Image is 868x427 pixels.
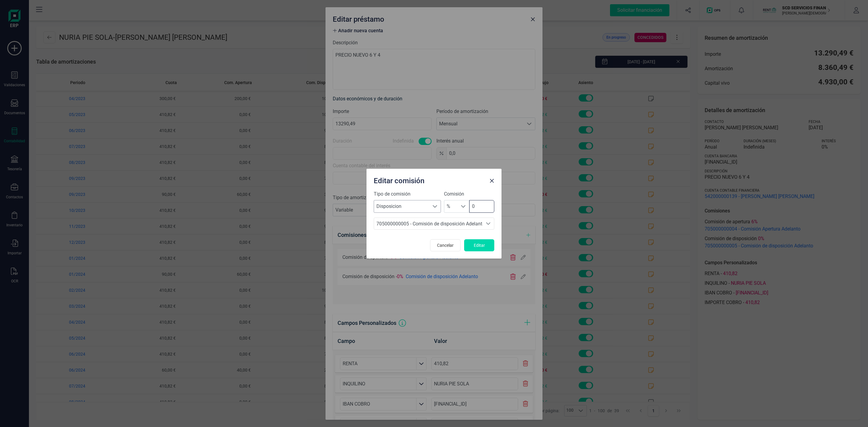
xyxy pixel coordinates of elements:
div: Editar comisión [371,174,487,186]
span: 705000000005 - Comisión de disposición Adelanto [376,221,485,227]
button: Cancelar [430,239,461,251]
span: Disposicion [374,200,429,212]
span: Cancelar [437,242,454,248]
label: Comisión [444,190,494,198]
label: Tipo de comisión [374,190,441,198]
div: Seleccione una cuenta [483,218,494,229]
button: Editar [464,239,494,251]
span: Editar [471,242,487,248]
span: % [444,200,458,212]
